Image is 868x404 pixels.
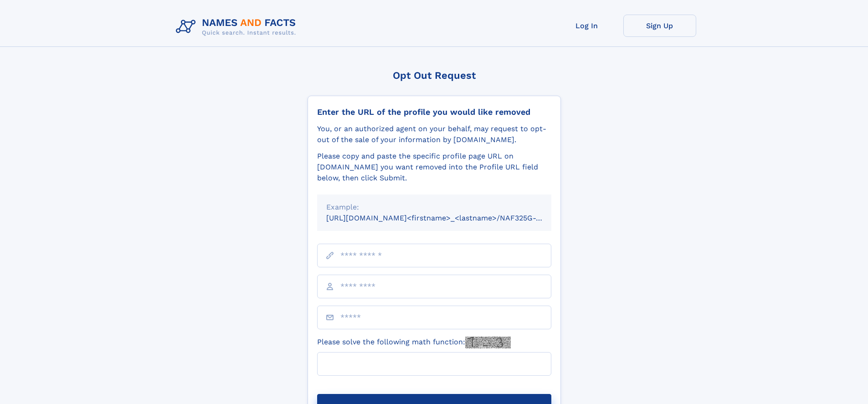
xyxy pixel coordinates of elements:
[326,202,542,213] div: Example:
[550,15,623,37] a: Log In
[317,337,511,348] label: Please solve the following math function:
[317,123,551,145] div: You, or an authorized agent on your behalf, may request to opt-out of the sale of your informatio...
[623,15,696,37] a: Sign Up
[308,70,561,81] div: Opt Out Request
[317,107,551,117] div: Enter the URL of the profile you would like removed
[317,151,551,184] div: Please copy and paste the specific profile page URL on [DOMAIN_NAME] you want removed into the Pr...
[326,214,569,222] small: [URL][DOMAIN_NAME]<firstname>_<lastname>/NAF325G-xxxxxxxx
[172,15,303,39] img: Logo Names and Facts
